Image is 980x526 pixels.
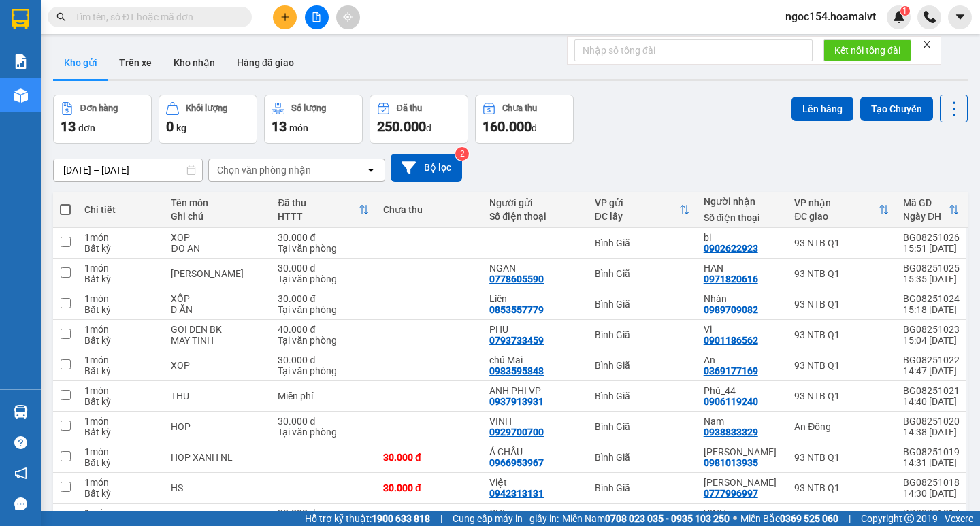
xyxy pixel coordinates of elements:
[489,274,544,284] div: 0778605590
[84,263,157,274] div: 1 món
[903,293,960,304] div: BG08251024
[53,95,152,144] button: Đơn hàng13đơn
[489,396,544,407] div: 0937913931
[704,335,758,346] div: 0901186562
[903,324,960,335] div: BG08251023
[278,304,370,315] div: Tại văn phòng
[903,243,960,254] div: 15:51 [DATE]
[171,452,264,463] div: HOP XANH NL
[704,508,781,519] div: VINH
[166,118,174,135] span: 0
[562,511,730,526] span: Miền Nam
[704,263,781,274] div: HAN
[900,6,910,16] sup: 1
[595,211,679,222] div: ĐC lấy
[278,293,370,304] div: 30.000 đ
[75,10,235,24] input: Tìm tên, số ĐT hoặc mã đơn
[391,154,462,182] button: Bộ lọc
[171,211,264,222] div: Ghi chú
[280,12,290,22] span: plus
[278,355,370,365] div: 30.000 đ
[794,197,879,208] div: VP nhận
[84,274,157,284] div: Bất kỳ
[84,304,157,315] div: Bất kỳ
[78,122,95,133] span: đơn
[903,508,960,519] div: BG08251017
[780,513,838,524] strong: 0369 525 060
[588,192,697,228] th: Toggle SortBy
[171,324,264,335] div: GOI DEN BK
[80,103,118,113] div: Đơn hàng
[489,416,581,427] div: VINH
[171,293,264,304] div: XỐP
[903,365,960,376] div: 14:47 [DATE]
[794,211,879,222] div: ĐC giao
[903,446,960,457] div: BG08251019
[278,211,359,222] div: HTTT
[383,452,476,463] div: 30.000 đ
[455,147,469,161] sup: 2
[489,457,544,468] div: 0966953967
[54,159,202,181] input: Select a date range.
[440,511,442,526] span: |
[84,396,157,407] div: Bất kỳ
[273,5,297,29] button: plus
[787,192,896,228] th: Toggle SortBy
[794,482,889,493] div: 93 NTB Q1
[794,452,889,463] div: 93 NTB Q1
[489,211,581,222] div: Số điện thoại
[595,452,690,463] div: Bình Giã
[343,12,353,22] span: aim
[84,385,157,396] div: 1 món
[278,427,370,438] div: Tại văn phòng
[704,212,781,223] div: Số điện thoại
[383,482,476,493] div: 30.000 đ
[171,232,264,243] div: XOP
[291,103,326,113] div: Số lượng
[171,335,264,346] div: MAY TINH
[489,446,581,457] div: Á CHÂU
[226,46,305,79] button: Hàng đã giao
[171,268,264,279] div: TUI GIAY BANH
[12,9,29,29] img: logo-vxr
[704,427,758,438] div: 0938833329
[903,416,960,427] div: BG08251020
[489,365,544,376] div: 0983595848
[278,243,370,254] div: Tại văn phòng
[834,43,900,58] span: Kết nối tổng đài
[704,355,781,365] div: An
[903,457,960,468] div: 14:31 [DATE]
[704,457,758,468] div: 0981013935
[171,360,264,371] div: XOP
[489,197,581,208] div: Người gửi
[217,163,311,177] div: Chọn văn phòng nhận
[595,329,690,340] div: Bình Giã
[377,118,426,135] span: 250.000
[489,304,544,315] div: 0853557779
[278,391,370,401] div: Miễn phí
[264,95,363,144] button: Số lượng13món
[922,39,932,49] span: close
[704,385,781,396] div: Phú_44
[893,11,905,23] img: icon-new-feature
[903,197,949,208] div: Mã GD
[84,427,157,438] div: Bất kỳ
[903,304,960,315] div: 15:18 [DATE]
[483,118,532,135] span: 160.000
[84,204,157,215] div: Chi tiết
[902,6,907,16] span: 1
[774,8,887,25] span: ngoc154.hoamaivt
[704,304,758,315] div: 0989709082
[489,488,544,499] div: 0942313131
[794,360,889,371] div: 93 NTB Q1
[171,421,264,432] div: HOP
[84,355,157,365] div: 1 món
[574,39,813,61] input: Nhập số tổng đài
[904,514,914,523] span: copyright
[924,11,936,23] img: phone-icon
[595,268,690,279] div: Bình Giã
[84,293,157,304] div: 1 món
[84,365,157,376] div: Bất kỳ
[272,118,287,135] span: 13
[860,97,933,121] button: Tạo Chuyến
